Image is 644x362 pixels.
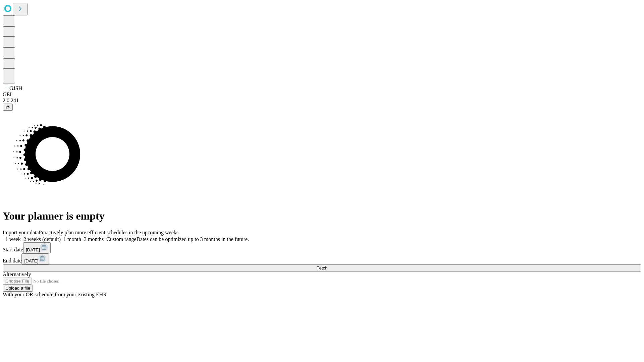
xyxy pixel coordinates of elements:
span: Custom range [106,236,136,242]
span: With your OR schedule from your existing EHR [3,292,107,297]
button: [DATE] [21,253,49,264]
span: [DATE] [24,258,38,263]
div: Start date [3,242,641,253]
span: Import your data [3,230,39,235]
button: [DATE] [23,242,51,253]
span: Fetch [316,265,327,270]
span: [DATE] [26,247,40,252]
span: GJSH [9,85,22,91]
button: Fetch [3,264,641,271]
span: Dates can be optimized up to 3 months in the future. [137,236,249,242]
span: @ [5,105,10,110]
div: GEI [3,92,641,98]
span: 2 weeks (default) [23,236,61,242]
h1: Your planner is empty [3,210,641,222]
span: 3 months [84,236,104,242]
button: Upload a file [3,285,33,292]
div: 2.0.241 [3,98,641,104]
span: 1 week [5,236,21,242]
span: 1 month [63,236,81,242]
button: @ [3,104,13,111]
div: End date [3,253,641,264]
span: Proactively plan more efficient schedules in the upcoming weeks. [39,230,180,235]
span: Alternatively [3,271,31,277]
